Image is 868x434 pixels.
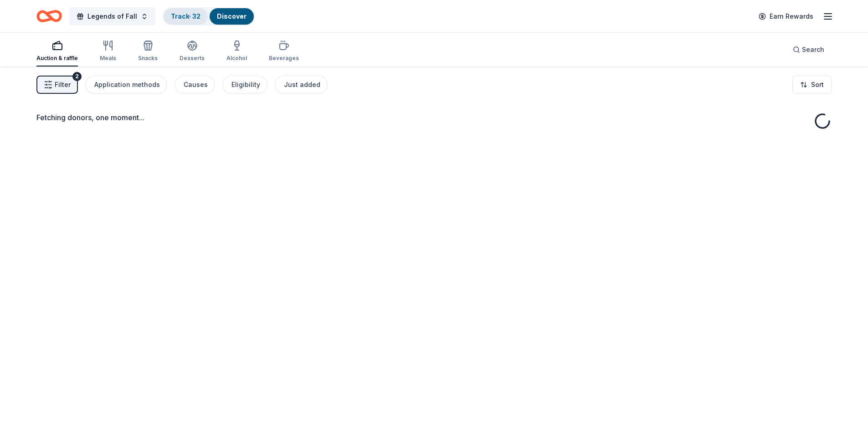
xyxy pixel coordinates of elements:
a: Home [36,5,62,27]
div: Snacks [138,55,158,62]
div: Desserts [180,55,205,62]
button: Desserts [180,36,205,66]
button: Auction & raffle [36,36,78,66]
button: Just added [275,76,328,94]
div: Causes [184,79,208,90]
span: Legends of Fall [87,11,137,22]
div: Beverages [269,55,299,62]
button: Eligibility [222,76,267,94]
a: Track· 32 [171,12,200,20]
a: Earn Rewards [753,8,819,25]
span: Filter [55,79,71,90]
button: Filter2 [36,76,78,94]
span: Sort [811,79,824,90]
span: Search [802,44,824,55]
a: Discover [217,12,247,20]
button: Track· 32Discover [163,7,255,26]
div: Meals [100,55,116,62]
div: Eligibility [231,79,260,90]
button: Search [786,41,832,59]
button: Meals [100,36,116,66]
button: Causes [175,76,215,94]
button: Beverages [269,36,299,66]
div: Auction & raffle [36,55,78,62]
div: Just added [284,79,320,90]
div: Alcohol [226,55,247,62]
button: Alcohol [226,36,247,66]
button: Sort [792,76,832,94]
div: Fetching donors, one moment... [36,112,832,123]
div: Application methods [94,79,160,90]
div: 2 [72,72,82,81]
button: Application methods [85,76,167,94]
button: Snacks [138,36,158,66]
button: Legends of Fall [69,7,155,26]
